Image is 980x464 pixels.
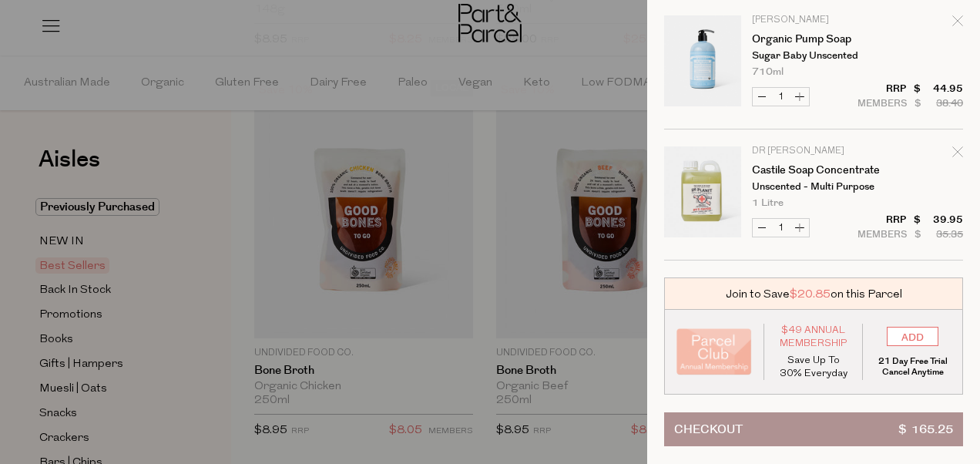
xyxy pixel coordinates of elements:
[752,51,871,61] p: Sugar Baby Unscented
[874,356,951,378] p: 21 Day Free Trial Cancel Anytime
[776,324,851,350] span: $49 Annual Membership
[664,412,963,446] button: Checkout$ 165.25
[752,198,784,208] span: 1 Litre
[771,88,790,106] input: QTY Organic Pump Soap
[752,34,871,45] a: Organic Pump Soap
[664,277,963,310] div: Join to Save on this Parcel
[752,15,871,25] p: [PERSON_NAME]
[752,67,784,77] span: 710ml
[752,182,871,192] p: Unscented - Multi Purpose
[776,354,851,380] p: Save Up To 30% Everyday
[952,13,963,34] div: Remove Organic Pump Soap
[752,146,871,156] p: Dr [PERSON_NAME]
[898,413,953,446] span: $ 165.25
[952,144,963,165] div: Remove Castile Soap Concentrate
[887,327,938,346] input: ADD
[771,219,790,237] input: QTY Castile Soap Concentrate
[752,165,871,176] a: Castile Soap Concentrate
[674,413,743,446] span: Checkout
[790,286,831,302] span: $20.85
